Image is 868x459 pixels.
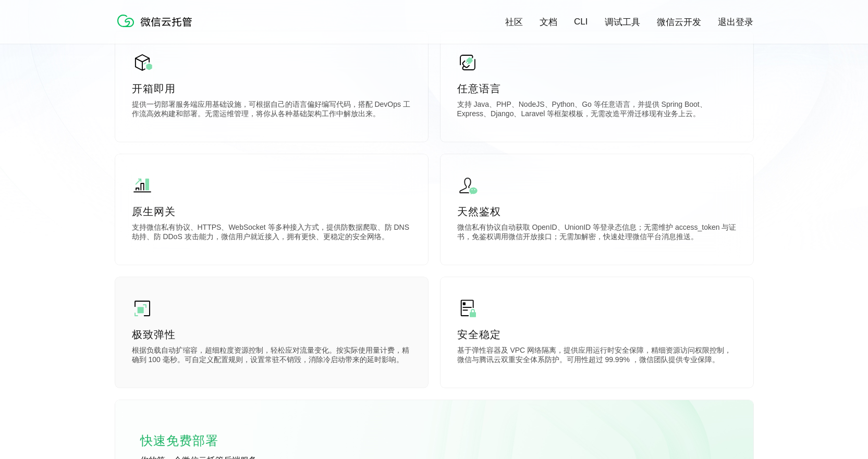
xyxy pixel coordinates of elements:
[115,10,199,31] img: 微信云托管
[605,16,640,28] a: 调试工具
[457,81,737,96] p: 任意语言
[457,204,737,219] p: 天然鉴权
[115,24,199,33] a: 微信云托管
[132,327,411,342] p: 极致弹性
[718,16,753,28] a: 退出登录
[132,81,411,96] p: 开箱即用
[574,17,588,27] a: CLI
[457,223,737,244] p: 微信私有协议自动获取 OpenID、UnionID 等登录态信息；无需维护 access_token 与证书，免鉴权调用微信开放接口；无需加解密，快速处理微信平台消息推送。
[132,346,411,367] p: 根据负载自动扩缩容，超细粒度资源控制，轻松应对流量变化。按实际使用量计费，精确到 100 毫秒。可自定义配置规则，设置常驻不销毁，消除冷启动带来的延时影响。
[457,100,737,121] p: 支持 Java、PHP、NodeJS、Python、Go 等任意语言，并提供 Spring Boot、Express、Django、Laravel 等框架模板，无需改造平滑迁移现有业务上云。
[140,430,244,451] p: 快速免费部署
[457,327,737,342] p: 安全稳定
[132,223,411,244] p: 支持微信私有协议、HTTPS、WebSocket 等多种接入方式，提供防数据爬取、防 DNS 劫持、防 DDoS 攻击能力，微信用户就近接入，拥有更快、更稳定的安全网络。
[132,204,411,219] p: 原生网关
[657,16,701,28] a: 微信云开发
[457,346,737,367] p: 基于弹性容器及 VPC 网络隔离，提供应用运行时安全保障，精细资源访问权限控制，微信与腾讯云双重安全体系防护。可用性超过 99.99% ，微信团队提供专业保障。
[132,100,411,121] p: 提供一切部署服务端应用基础设施，可根据自己的语言偏好编写代码，搭配 DevOps 工作流高效构建和部署。无需运维管理，将你从各种基础架构工作中解放出来。
[505,16,523,28] a: 社区
[540,16,557,28] a: 文档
